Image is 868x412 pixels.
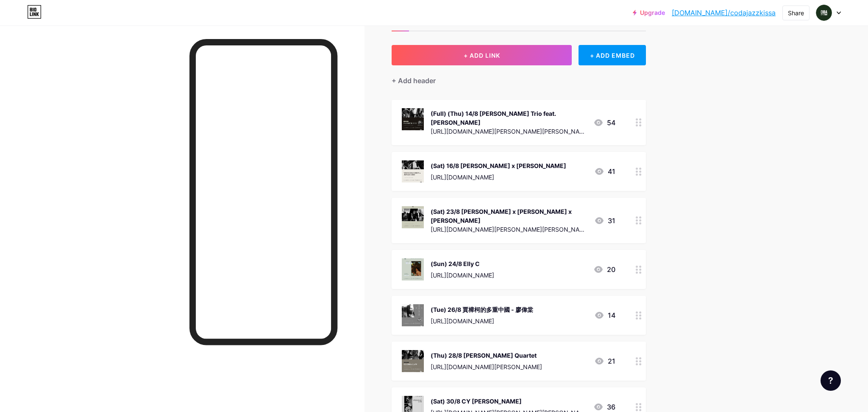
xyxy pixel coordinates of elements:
div: + Add header [392,76,436,86]
div: 21 [594,356,615,366]
div: (Full) (Thu) 14/8 [PERSON_NAME] Trio feat. [PERSON_NAME] [431,109,587,127]
span: + ADD LINK [464,52,500,59]
img: (Sat) 16/8 YueYang Chen x Jonas Cho [402,160,424,182]
img: (Sun) 24/8 Elly C [402,258,424,280]
div: 41 [594,166,615,177]
img: Kind of Brew [816,5,832,21]
img: (Sat) 23/8 Dan Lavelle x Elodie Lee x Jimmy Pittman [402,206,424,228]
a: Upgrade [633,9,665,16]
img: (Full) (Thu) 14/8 Patrick Lui Trio feat. Junko Makiyama [402,108,424,130]
div: [URL][DOMAIN_NAME] [431,173,566,182]
div: + ADD EMBED [579,45,646,65]
div: Share [788,8,804,17]
div: [URL][DOMAIN_NAME] [431,271,494,280]
div: 31 [594,216,615,226]
a: [DOMAIN_NAME]/codajazzkissa [672,8,776,18]
div: (Sat) 23/8 [PERSON_NAME] x [PERSON_NAME] x [PERSON_NAME] [431,207,587,225]
div: 14 [594,310,615,320]
div: (Sat) 16/8 [PERSON_NAME] x [PERSON_NAME] [431,161,566,170]
div: 36 [593,402,615,412]
div: (Sat) 30/8 CY [PERSON_NAME] [431,397,587,406]
div: [URL][DOMAIN_NAME][PERSON_NAME][PERSON_NAME] [431,127,587,136]
div: (Tue) 26/8 賈樟柯的多重中國 - 廖偉棠 [431,305,533,314]
div: (Sun) 24/8 Elly C [431,259,494,268]
img: (Tue) 26/8 賈樟柯的多重中國 - 廖偉棠 [402,304,424,326]
img: (Thu) 28/8 Gloria Law Quartet [402,350,424,372]
div: [URL][DOMAIN_NAME] [431,317,533,325]
button: + ADD LINK [392,45,572,65]
div: 54 [593,118,615,128]
div: 20 [593,264,615,275]
div: [URL][DOMAIN_NAME][PERSON_NAME][PERSON_NAME][PERSON_NAME] [431,225,587,234]
div: [URL][DOMAIN_NAME][PERSON_NAME] [431,362,542,371]
div: (Thu) 28/8 [PERSON_NAME] Quartet [431,351,542,360]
